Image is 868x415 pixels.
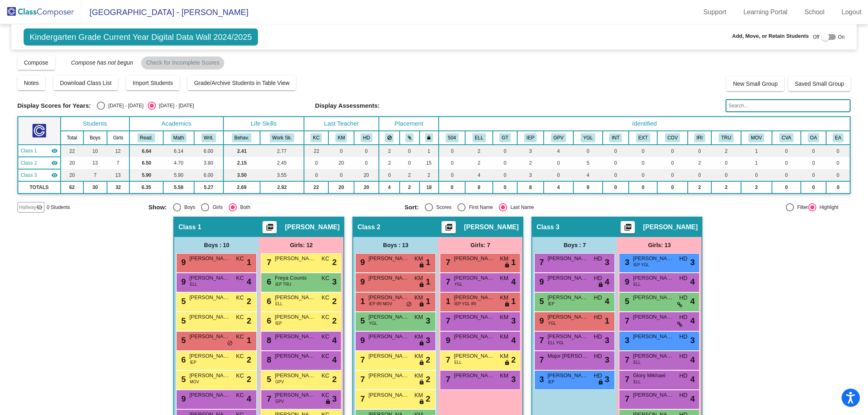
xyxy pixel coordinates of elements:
[433,204,451,211] div: Scores
[657,181,687,193] td: 0
[51,148,58,154] mat-icon: visibility
[772,131,801,145] th: Virtual Academy
[711,181,741,193] td: 2
[507,204,534,211] div: Last Name
[711,157,741,169] td: 0
[636,133,650,142] button: EXT
[24,59,48,66] span: Compose
[156,102,194,109] div: [DATE] - [DATE]
[129,181,163,193] td: 6.35
[551,133,566,142] button: GPV
[826,181,851,193] td: 0
[328,169,354,181] td: 0
[454,254,494,263] span: [PERSON_NAME]
[623,258,629,267] span: 3
[633,254,673,263] span: [PERSON_NAME]
[201,133,216,142] button: Writ.
[665,133,680,142] button: COV
[247,276,251,288] span: 4
[285,223,339,231] span: [PERSON_NAME]
[524,133,537,142] button: IEP
[107,145,129,157] td: 12
[465,181,492,193] td: 8
[18,145,61,157] td: Kayle Cole - No Class Name
[465,131,492,145] th: English Language Learner
[358,277,365,286] span: 9
[741,145,772,157] td: 1
[801,131,826,145] th: Odd Addresses
[107,157,129,169] td: 7
[679,254,687,263] span: HD
[808,133,820,142] button: OA
[801,157,826,169] td: 0
[21,159,37,167] span: Class 2
[237,204,250,211] div: Both
[748,133,764,142] button: MOV
[439,181,465,193] td: 0
[129,157,163,169] td: 6.50
[105,102,143,109] div: [DATE] - [DATE]
[500,274,508,282] span: KM
[179,277,186,286] span: 9
[17,102,91,109] span: Display Scores for Years:
[335,133,348,142] button: KM
[795,80,844,87] span: Saved Small Group
[328,145,354,157] td: 0
[454,274,494,282] span: [PERSON_NAME] [PERSON_NAME]
[493,131,517,145] th: Gifted and Talented
[826,131,851,145] th: Even Addresses
[826,169,851,181] td: 0
[719,133,733,142] button: TRU
[21,172,37,179] span: Class 3
[816,204,839,211] div: Highlight
[138,133,155,142] button: Read.
[404,204,419,211] span: Sort:
[444,277,450,286] span: 7
[633,274,673,282] span: [PERSON_NAME]
[21,147,37,154] span: Class 1
[163,169,194,181] td: 5.90
[188,76,296,90] button: Grade/Archive Students in Table View
[400,169,420,181] td: 2
[603,145,629,157] td: 0
[472,133,486,142] button: ELL
[801,145,826,157] td: 0
[711,131,741,145] th: Poor Attendance
[493,169,517,181] td: 0
[772,181,801,193] td: 0
[126,76,179,90] button: Import Students
[129,145,163,157] td: 6.64
[419,282,424,288] span: lock
[321,274,329,282] span: KC
[517,181,543,193] td: 8
[265,223,275,235] mat-icon: picture_as_pdf
[107,169,129,181] td: 13
[107,131,129,145] th: Girls
[573,181,602,193] td: 9
[236,274,244,282] span: KC
[304,169,328,181] td: 0
[438,237,523,253] div: Girls: 7
[537,258,544,267] span: 7
[17,55,55,70] button: Compose
[420,145,439,157] td: 1
[439,117,850,131] th: Identified
[361,133,372,142] button: HD
[332,256,337,268] span: 2
[304,157,328,169] td: 0
[400,181,420,193] td: 2
[270,133,294,142] button: Work Sk.
[315,102,380,109] span: Display Assessments:
[511,276,516,288] span: 4
[517,131,543,145] th: Individualized Education Plan
[304,181,328,193] td: 22
[262,221,277,233] button: Print Students Details
[772,169,801,181] td: 0
[573,169,602,181] td: 4
[603,181,629,193] td: 0
[801,181,826,193] td: 0
[657,169,687,181] td: 0
[711,145,741,157] td: 2
[304,145,328,157] td: 22
[321,254,329,263] span: KC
